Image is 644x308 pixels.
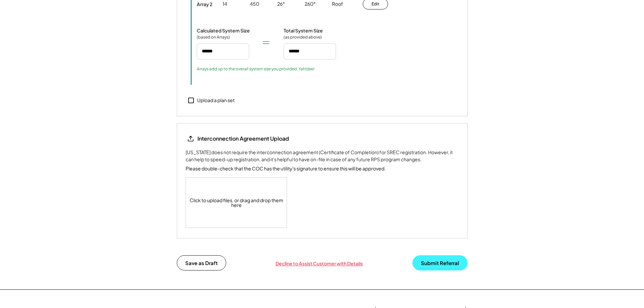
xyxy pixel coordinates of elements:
[177,255,226,270] button: Save as Draft
[284,34,322,40] div: (as provided above)
[197,66,314,72] div: Arrays add up to the overall system size you provided. Yahtzee!
[186,149,459,163] div: [US_STATE] does not require the interconnection agreement (Certificate of Completion) for SREC re...
[186,165,386,172] div: Please double-check that the COC has the utility's signature to ensure this will be approved.
[305,1,316,7] div: 260°
[197,1,212,7] div: Array 2
[276,260,363,267] div: Decline to Assist Customer with Details
[197,97,235,104] div: Upload a plan set
[197,27,250,33] div: Calculated System Size
[197,135,289,142] div: Interconnection Agreement Upload
[222,1,227,7] div: 14
[186,177,287,228] div: Click to upload files, or drag and drop them here
[197,34,231,40] div: (based on Arrays)
[332,1,343,7] div: Roof
[250,1,259,7] div: 450
[412,255,468,270] button: Submit Referral
[277,1,285,7] div: 26°
[284,27,323,33] div: Total System Size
